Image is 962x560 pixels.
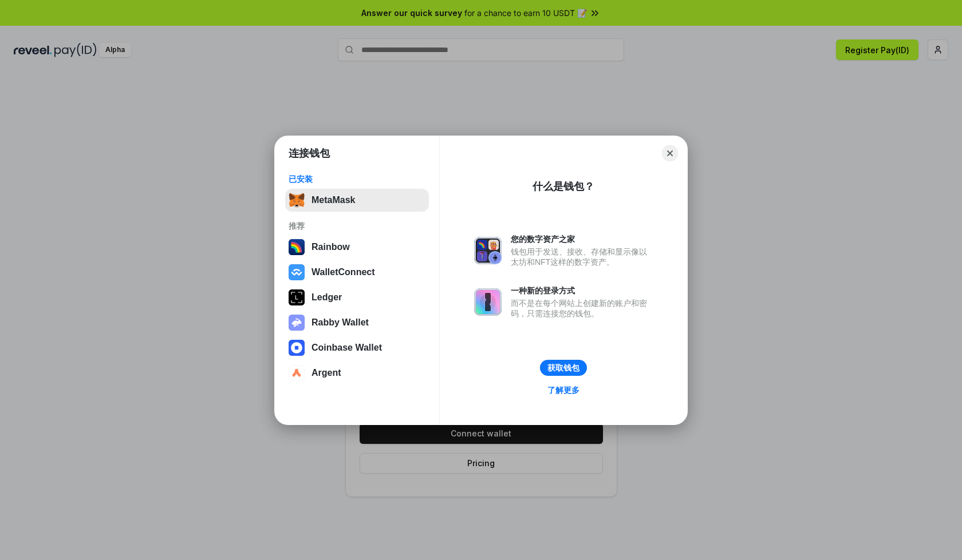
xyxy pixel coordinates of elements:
[289,340,305,356] img: svg+xml,%3Csvg%20width%3D%2228%22%20height%3D%2228%22%20viewBox%3D%220%200%2028%2028%22%20fill%3D...
[285,261,429,284] button: WalletConnect
[533,180,594,193] div: 什么是钱包？
[289,239,305,255] img: svg+xml,%3Csvg%20width%3D%22120%22%20height%3D%22120%22%20viewBox%3D%220%200%20120%20120%22%20fil...
[312,368,341,378] div: Argent
[312,343,382,353] div: Coinbase Wallet
[541,383,586,398] a: 了解更多
[312,242,350,252] div: Rainbow
[511,285,653,296] div: 一种新的登录方式
[289,289,305,305] img: svg+xml,%3Csvg%20xmlns%3D%22http%3A%2F%2Fwww.w3.org%2F2000%2Fsvg%22%20width%3D%2228%22%20height%3...
[285,362,429,384] button: Argent
[547,363,579,373] div: 获取钱包
[289,146,330,160] h1: 连接钱包
[289,174,425,184] div: 已安装
[511,247,653,267] div: 钱包用于发送、接收、存储和显示像以太坊和NFT这样的数字资产。
[662,145,678,161] button: Close
[474,288,502,316] img: svg+xml,%3Csvg%20xmlns%3D%22http%3A%2F%2Fwww.w3.org%2F2000%2Fsvg%22%20fill%3D%22none%22%20viewBox...
[511,298,653,319] div: 而不是在每个网站上创建新的账户和密码，只需连接您的钱包。
[312,195,355,205] div: MetaMask
[289,315,305,331] img: svg+xml,%3Csvg%20xmlns%3D%22http%3A%2F%2Fwww.w3.org%2F2000%2Fsvg%22%20fill%3D%22none%22%20viewBox...
[285,286,429,309] button: Ledger
[289,264,305,280] img: svg+xml,%3Csvg%20width%3D%2228%22%20height%3D%2228%22%20viewBox%3D%220%200%2028%2028%22%20fill%3D...
[312,267,375,277] div: WalletConnect
[474,237,502,264] img: svg+xml,%3Csvg%20xmlns%3D%22http%3A%2F%2Fwww.w3.org%2F2000%2Fsvg%22%20fill%3D%22none%22%20viewBox...
[511,234,653,244] div: 您的数字资产之家
[285,236,429,259] button: Rainbow
[289,221,425,231] div: 推荐
[312,317,369,328] div: Rabby Wallet
[547,385,579,395] div: 了解更多
[289,192,305,208] img: svg+xml,%3Csvg%20fill%3D%22none%22%20height%3D%2233%22%20viewBox%3D%220%200%2035%2033%22%20width%...
[312,292,342,303] div: Ledger
[540,360,587,376] button: 获取钱包
[285,336,429,359] button: Coinbase Wallet
[289,365,305,381] img: svg+xml,%3Csvg%20width%3D%2228%22%20height%3D%2228%22%20viewBox%3D%220%200%2028%2028%22%20fill%3D...
[285,311,429,334] button: Rabby Wallet
[285,189,429,212] button: MetaMask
